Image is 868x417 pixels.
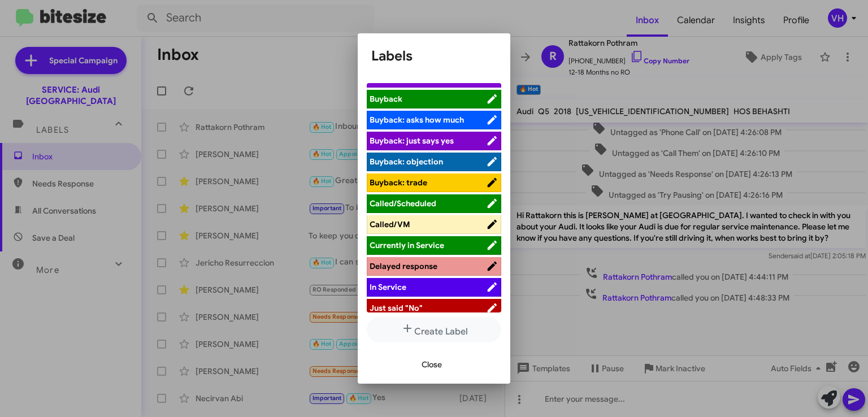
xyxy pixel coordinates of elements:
[370,282,406,292] span: In Service
[370,219,410,229] span: Called/VM
[370,157,443,167] span: Buyback: objection
[370,240,444,250] span: Currently in Service
[413,354,451,375] button: Close
[367,317,501,342] button: Create Label
[371,47,497,65] h1: Labels
[370,177,427,188] span: Buyback: trade
[370,303,423,313] span: Just said "No"
[370,94,402,104] span: Buyback
[370,261,437,271] span: Delayed response
[422,354,442,375] span: Close
[370,198,436,208] span: Called/Scheduled
[370,136,454,146] span: Buyback: just says yes
[370,115,464,125] span: Buyback: asks how much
